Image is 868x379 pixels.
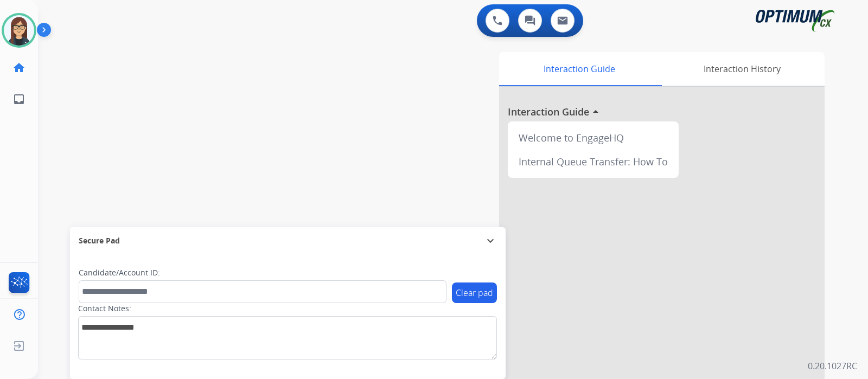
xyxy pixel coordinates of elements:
[499,52,659,86] div: Interaction Guide
[12,61,25,74] mat-icon: home
[484,234,497,247] mat-icon: expand_more
[512,150,674,174] div: Internal Queue Transfer: How To
[79,267,160,278] label: Candidate/Account ID:
[808,359,857,372] p: 0.20.1027RC
[659,52,825,86] div: Interaction History
[4,15,34,46] img: avatar
[79,235,120,246] span: Secure Pad
[452,282,497,303] button: Clear pad
[78,303,131,314] label: Contact Notes:
[12,93,25,106] mat-icon: inbox
[512,126,674,150] div: Welcome to EngageHQ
